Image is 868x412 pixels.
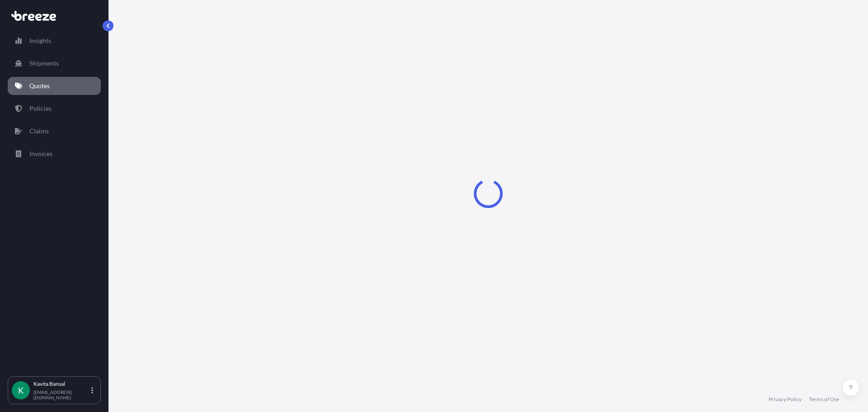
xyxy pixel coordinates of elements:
p: Policies [29,104,52,113]
a: Quotes [8,77,101,95]
a: Policies [8,99,101,118]
a: Shipments [8,54,101,72]
p: Invoices [29,149,52,158]
a: Invoices [8,145,101,163]
a: Terms of Use [809,396,839,403]
span: K [18,386,24,395]
a: Insights [8,32,101,50]
a: Privacy Policy [769,396,802,403]
p: Kavita Bansal [33,380,90,388]
p: Claims [29,127,49,136]
p: [EMAIL_ADDRESS][DOMAIN_NAME] [33,389,90,400]
p: Insights [29,36,51,45]
a: Claims [8,122,101,140]
p: Quotes [29,81,50,90]
p: Shipments [29,59,59,68]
